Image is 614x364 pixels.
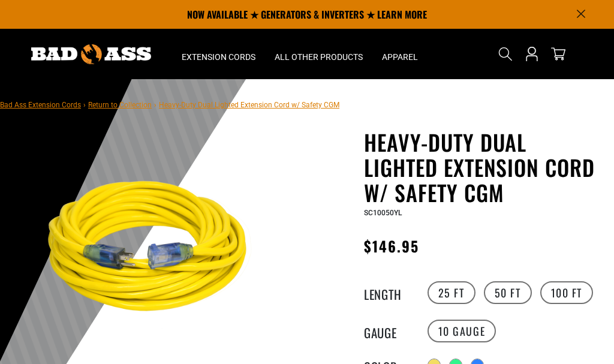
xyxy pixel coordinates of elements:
span: SC10050YL [364,209,402,217]
label: 50 FT [484,281,532,304]
summary: Apparel [372,29,428,79]
a: Return to Collection [88,101,152,109]
legend: Length [364,285,424,300]
label: 10 Gauge [428,320,496,342]
img: Bad Ass Extension Cords [31,44,151,64]
span: All Other Products [275,52,363,62]
summary: All Other Products [265,29,372,79]
legend: Gauge [364,323,424,339]
label: 100 FT [540,281,594,304]
span: Extension Cords [182,52,255,62]
span: › [154,101,156,109]
h1: Heavy-Duty Dual Lighted Extension Cord w/ Safety CGM [364,130,605,205]
summary: Extension Cords [172,29,265,79]
span: $146.95 [364,235,420,257]
label: 25 FT [428,281,475,304]
span: › [83,101,86,109]
span: Heavy-Duty Dual Lighted Extension Cord w/ Safety CGM [159,101,339,109]
summary: Search [496,44,515,64]
span: Apparel [382,52,418,62]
